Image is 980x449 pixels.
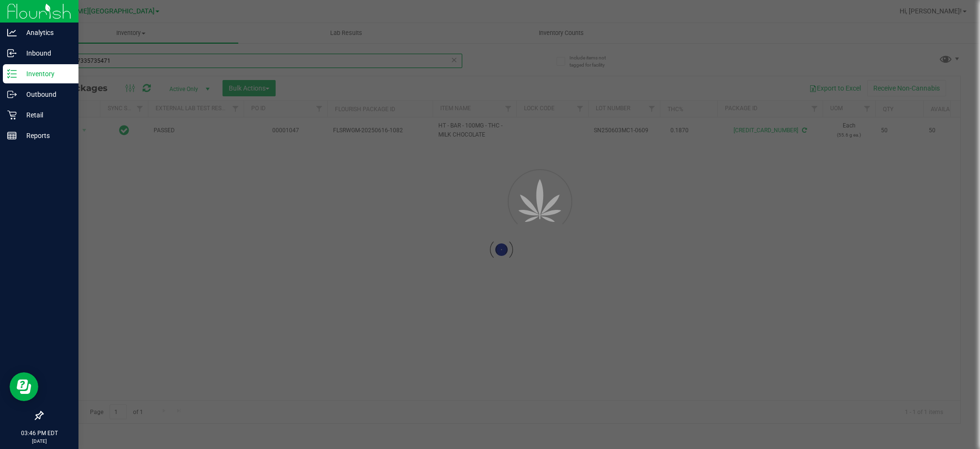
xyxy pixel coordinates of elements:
[7,131,17,140] inline-svg: Reports
[7,28,17,37] inline-svg: Analytics
[7,48,17,58] inline-svg: Inbound
[7,69,17,79] inline-svg: Inventory
[7,90,17,99] inline-svg: Outbound
[17,89,74,100] p: Outbound
[17,27,74,38] p: Analytics
[4,437,74,445] p: [DATE]
[10,372,38,401] iframe: Resource center
[17,68,74,80] p: Inventory
[7,110,17,120] inline-svg: Retail
[4,429,74,437] p: 03:46 PM EDT
[17,109,74,121] p: Retail
[17,130,74,141] p: Reports
[17,47,74,59] p: Inbound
